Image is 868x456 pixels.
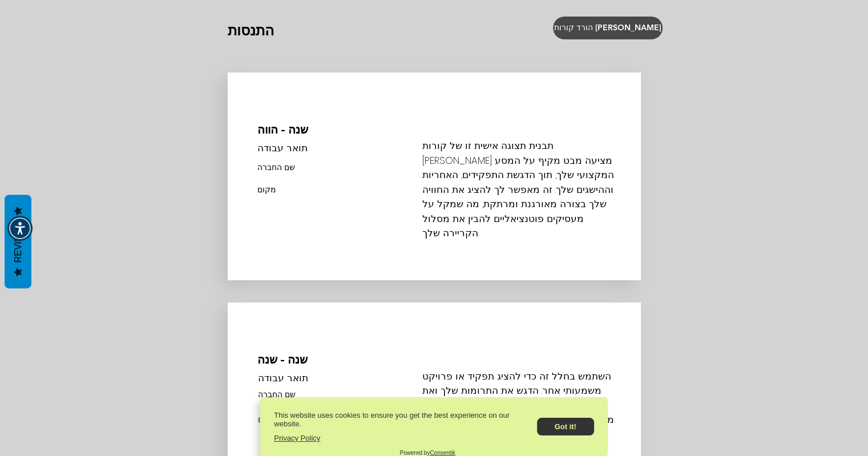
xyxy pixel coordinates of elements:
[274,411,514,428] p: This website uses cookies to ensure you get the best experience on our website.
[274,434,320,442] a: Privacy Policy
[399,450,455,456] p: Powered by
[537,418,594,435] button: Got it!
[774,425,868,456] iframe: Google ביקורות צרכנים
[7,216,33,241] div: תפריט נגישות
[430,450,455,456] a: Consentik
[5,195,31,288] button: Reviews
